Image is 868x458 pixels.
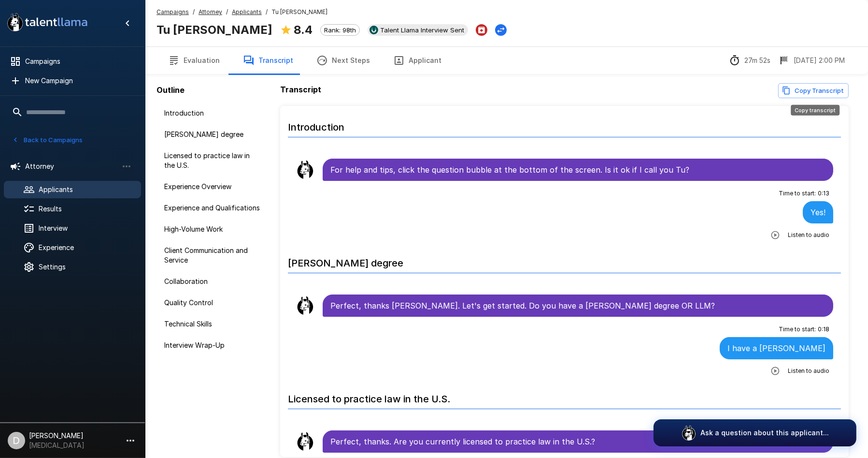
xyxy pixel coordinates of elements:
span: [PERSON_NAME] degree [164,130,261,139]
span: High-Volume Work [164,224,261,234]
div: Collaboration [157,273,269,290]
span: / [266,7,268,17]
span: Tu [PERSON_NAME] [271,7,327,17]
div: Licensed to practice law in the U.S. [157,147,269,174]
p: For help and tips, click the question bubble at the bottom of the screen. Is it ok if I call you Tu? [330,164,825,176]
span: Technical Skills [164,319,261,329]
p: 27m 52s [744,56,770,65]
span: / [226,7,228,17]
span: Experience and Qualifications [164,203,261,213]
button: Copy transcript [778,83,849,98]
span: Time to start : [779,325,816,334]
div: Client Communication and Service [157,242,269,269]
p: I have a [PERSON_NAME] [727,342,825,354]
span: / [193,7,195,17]
p: Yes! [811,207,825,218]
img: ukg_logo.jpeg [370,26,378,34]
h6: Licensed to practice law in the U.S. [288,384,841,409]
p: [DATE] 2:00 PM [794,56,845,65]
div: Copy transcript [791,105,840,116]
span: Client Communication and Service [164,246,261,265]
b: Tu [PERSON_NAME] [157,23,272,37]
span: Licensed to practice law in the U.S. [164,151,261,170]
p: Ask a question about this applicant... [700,428,829,438]
span: Introduction [164,108,261,118]
u: Campaigns [157,8,189,15]
img: llama_clean.png [296,432,315,451]
span: Talent Llama Interview Sent [376,26,468,34]
img: logo_glasses@2x.png [681,425,697,441]
span: Listen to audio [788,366,829,376]
div: The time between starting and completing the interview [729,55,770,66]
p: Perfect, thanks [PERSON_NAME]. Let's get started. Do you have a [PERSON_NAME] degree OR LLM? [330,300,825,311]
b: 8.4 [294,23,313,37]
b: Outline [157,85,185,95]
span: Rank: 98th [321,26,359,34]
div: Technical Skills [157,315,269,333]
button: Ask a question about this applicant... [654,419,856,446]
div: View profile in UKG [368,24,468,36]
u: Attorney [199,8,222,15]
span: Experience Overview [164,182,261,192]
p: Perfect, thanks. Are you currently licensed to practice law in the U.S.? [330,436,825,447]
div: Interview Wrap-Up [157,337,269,354]
div: [PERSON_NAME] degree [157,126,269,143]
div: Introduction [157,104,269,122]
img: llama_clean.png [296,160,315,179]
span: Interview Wrap-Up [164,340,261,350]
div: Experience Overview [157,178,269,195]
h6: Introduction [288,112,841,137]
button: Change Stage [495,24,507,36]
button: Applicant [382,47,453,74]
img: llama_clean.png [296,296,315,315]
button: Transcript [231,47,305,74]
span: Quality Control [164,298,261,308]
div: Quality Control [157,294,269,311]
span: 0 : 18 [818,325,829,334]
span: Listen to audio [788,230,829,240]
span: Time to start : [779,189,816,198]
button: Evaluation [157,47,231,74]
div: High-Volume Work [157,221,269,238]
button: Next Steps [305,47,382,74]
span: 0 : 13 [818,189,829,198]
b: Transcript [280,85,321,94]
h6: [PERSON_NAME] degree [288,248,841,273]
div: The date and time when the interview was completed [778,55,845,66]
div: Experience and Qualifications [157,199,269,217]
span: Collaboration [164,277,261,286]
u: Applicants [232,8,262,15]
button: Archive Applicant [476,24,487,36]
